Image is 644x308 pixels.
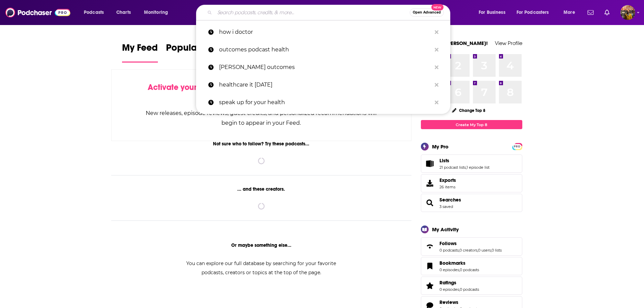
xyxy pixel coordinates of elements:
[492,248,502,253] a: 0 lists
[495,40,522,46] a: View Profile
[219,23,431,41] p: how i doctor
[517,8,549,17] span: For Podcasters
[439,185,456,189] span: 26 items
[585,7,596,18] a: Show notifications dropdown
[423,179,437,188] span: Exports
[423,281,437,290] a: Ratings
[196,58,450,76] a: [PERSON_NAME] outcomes
[202,5,457,20] div: Search podcasts, credits, & more...
[439,280,479,286] a: Ratings
[477,248,478,253] span: ,
[423,198,437,208] a: Searches
[421,277,522,295] span: Ratings
[439,177,456,183] span: Exports
[439,158,449,164] span: Lists
[513,144,521,149] span: PRO
[421,257,522,275] span: Bookmarks
[564,8,575,17] span: More
[620,5,635,20] img: User Profile
[602,7,612,18] a: Show notifications dropdown
[466,165,467,170] span: ,
[439,287,459,292] a: 0 episodes
[219,41,431,58] p: outcomes podcast health
[439,299,479,305] a: Reviews
[432,226,459,233] div: My Activity
[460,287,479,292] a: 0 podcasts
[459,287,460,292] span: ,
[421,237,522,256] span: Follows
[219,94,431,111] p: speak up for your health
[196,41,450,58] a: outcomes podcast health
[111,242,412,248] div: Or maybe something else...
[148,82,217,92] span: Activate your Feed
[620,5,635,20] button: Show profile menu
[439,299,458,305] span: Reviews
[413,11,441,14] span: Open Advanced
[423,159,437,168] a: Lists
[513,144,521,149] a: PRO
[139,7,177,18] button: open menu
[116,8,131,17] span: Charts
[421,155,522,173] span: Lists
[439,204,453,209] a: 3 saved
[196,23,450,41] a: how i doctor
[474,7,514,18] button: open menu
[196,76,450,94] a: healthcare it [DATE]
[439,158,490,164] a: Lists
[439,240,502,246] a: Follows
[111,186,412,192] div: ... and these creators.
[459,248,477,253] a: 0 creators
[166,42,223,57] span: Popular Feed
[84,8,104,17] span: Podcasts
[219,58,431,76] p: Christina Y. Rodriguez outcomes
[478,248,491,253] a: 0 users
[467,165,490,170] a: 1 episode list
[439,240,457,246] span: Follows
[166,42,223,63] a: Popular Feed
[439,260,466,266] span: Bookmarks
[79,7,113,18] button: open menu
[512,7,559,18] button: open menu
[439,280,456,286] span: Ratings
[111,141,412,147] div: Not sure who to follow? Try these podcasts...
[620,5,635,20] span: Logged in as hratnayake
[145,108,378,128] div: New releases, episode reviews, guest credits, and personalized recommendations will begin to appe...
[431,4,444,10] span: New
[144,8,168,17] span: Monitoring
[5,6,70,19] img: Podchaser - Follow, Share and Rate Podcasts
[421,120,522,129] a: Create My Top 8
[122,42,158,63] a: My Feed
[122,42,158,57] span: My Feed
[460,267,479,272] a: 0 podcasts
[421,174,522,192] a: Exports
[448,106,490,115] button: Change Top 8
[421,40,488,46] a: Welcome [PERSON_NAME]!
[491,248,492,253] span: ,
[439,267,459,272] a: 0 episodes
[423,242,437,251] a: Follows
[439,248,459,253] a: 0 podcasts
[145,82,378,102] div: by following Podcasts, Creators, Lists, and other Users!
[215,7,410,18] input: Search podcasts, credits, & more...
[439,165,466,170] a: 21 podcast lists
[439,260,479,266] a: Bookmarks
[459,267,460,272] span: ,
[410,8,444,17] button: Open AdvancedNew
[479,8,505,17] span: For Business
[559,7,583,18] button: open menu
[432,143,449,150] div: My Pro
[219,76,431,94] p: healthcare it today
[423,261,437,271] a: Bookmarks
[196,94,450,111] a: speak up for your health
[421,194,522,212] span: Searches
[178,259,344,277] div: You can explore our full database by searching for your favorite podcasts, creators or topics at ...
[439,197,461,203] a: Searches
[112,7,135,18] a: Charts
